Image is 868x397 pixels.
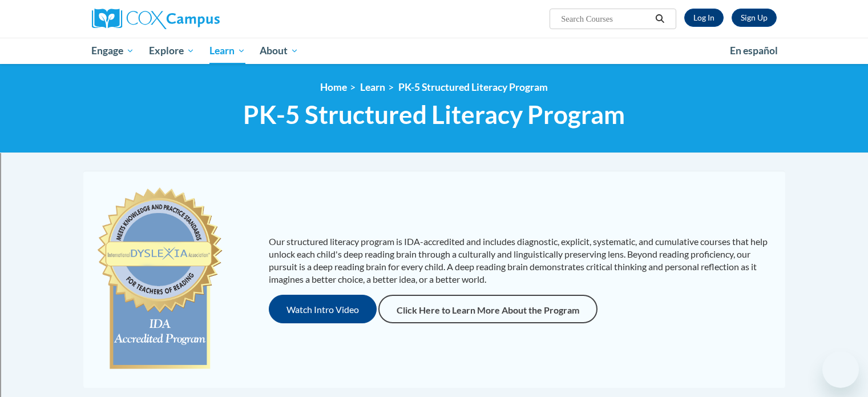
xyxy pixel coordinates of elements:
iframe: Button to launch messaging window [822,351,859,388]
span: Explore [149,44,195,58]
button: Search [651,12,668,26]
a: Engage [84,38,142,64]
a: Explore [142,38,202,64]
span: En español [730,45,778,57]
img: Cox Campus [92,9,220,29]
div: Main menu [75,38,794,64]
input: Search Courses [560,12,651,26]
a: Home [320,81,347,93]
a: Learn [202,38,253,64]
a: Learn [360,81,385,93]
span: Learn [209,44,245,58]
a: En español [722,39,785,63]
a: Cox Campus [92,9,309,29]
a: Register [732,9,777,27]
a: Log In [684,9,724,27]
a: About [252,38,306,64]
span: PK-5 Structured Literacy Program [243,99,625,130]
span: About [260,44,298,58]
span: Engage [91,44,134,58]
a: PK-5 Structured Literacy Program [398,81,548,93]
